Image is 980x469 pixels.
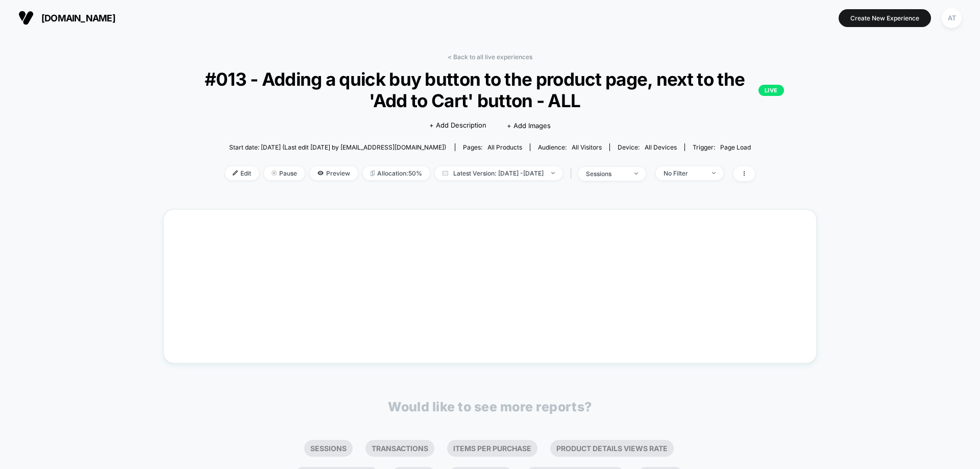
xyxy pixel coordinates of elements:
span: Edit [225,166,259,180]
img: end [551,172,555,174]
img: calendar [443,170,448,176]
div: No Filter [664,169,704,177]
span: all devices [645,143,677,151]
img: end [712,172,716,174]
span: + Add Images [507,121,551,130]
span: all products [487,143,522,151]
span: #013 - Adding a quick buy button to the product page, next to the 'Add to Cart' button - ALL [196,68,784,111]
div: Audience: [538,143,602,151]
span: All Visitors [572,143,602,151]
button: [DOMAIN_NAME] [15,10,118,26]
li: Transactions [365,440,434,457]
span: [DOMAIN_NAME] [41,13,115,23]
span: Start date: [DATE] (Last edit [DATE] by [EMAIL_ADDRESS][DOMAIN_NAME]) [229,143,446,151]
img: Visually logo [18,10,34,26]
div: AT [942,8,962,28]
button: Create New Experience [839,9,931,27]
span: | [568,166,578,181]
img: edit [233,170,238,176]
li: Items Per Purchase [447,440,537,457]
img: end [272,170,277,176]
span: + Add Description [429,120,486,131]
div: sessions [586,170,627,178]
img: rebalance [371,170,375,176]
div: Trigger: [693,143,751,151]
span: Latest Version: [DATE] - [DATE] [435,166,562,180]
p: LIVE [758,85,784,96]
span: Allocation: 50% [363,166,430,180]
a: < Back to all live experiences [448,53,532,61]
li: Product Details Views Rate [550,440,674,457]
span: Device: [609,143,684,151]
span: Preview [310,166,358,180]
li: Sessions [304,440,353,457]
button: AT [939,8,965,29]
span: Page Load [720,143,751,151]
img: end [634,172,638,175]
div: Pages: [463,143,522,151]
span: Pause [264,166,305,180]
p: Would like to see more reports? [388,399,592,414]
